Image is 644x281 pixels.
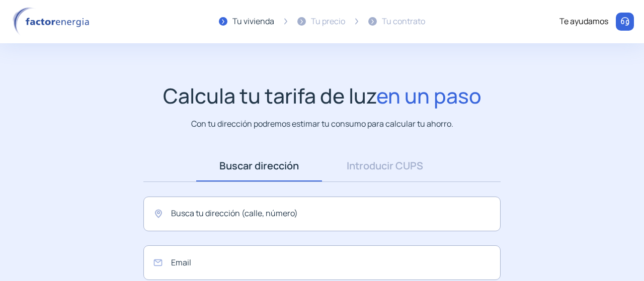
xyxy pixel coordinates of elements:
a: Buscar dirección [196,150,322,181]
div: Tu vivienda [232,15,274,28]
img: logo factor [10,7,96,36]
p: Con tu dirección podremos estimar tu consumo para calcular tu ahorro. [191,118,453,130]
div: Tu contrato [382,15,425,28]
span: en un paso [376,81,481,110]
div: Tu precio [311,15,345,28]
h1: Calcula tu tarifa de luz [163,83,481,108]
a: Introducir CUPS [322,150,448,181]
div: Te ayudamos [559,15,608,28]
img: llamar [620,17,630,27]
